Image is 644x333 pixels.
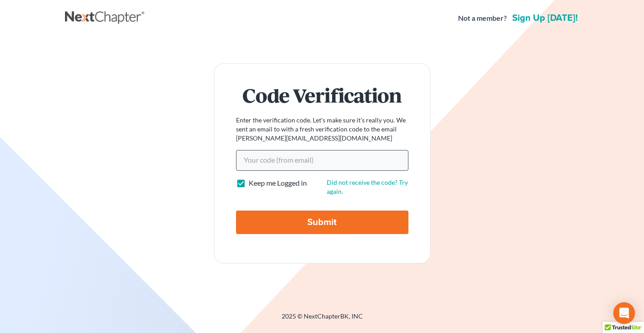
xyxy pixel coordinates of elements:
strong: Not a member? [458,13,507,23]
p: Enter the verification code. Let's make sure it's really you. We sent an email to with a fresh ve... [236,116,408,143]
div: 2025 © NextChapterBK, INC [65,312,579,328]
label: Keep me Logged in [249,178,307,188]
h1: Code Verification [236,85,408,105]
div: Open Intercom Messenger [613,302,635,324]
a: Did not receive the code? Try again. [327,178,408,195]
input: Your code (from email) [236,150,408,171]
input: Submit [236,211,408,234]
a: Sign up [DATE]! [510,14,579,23]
